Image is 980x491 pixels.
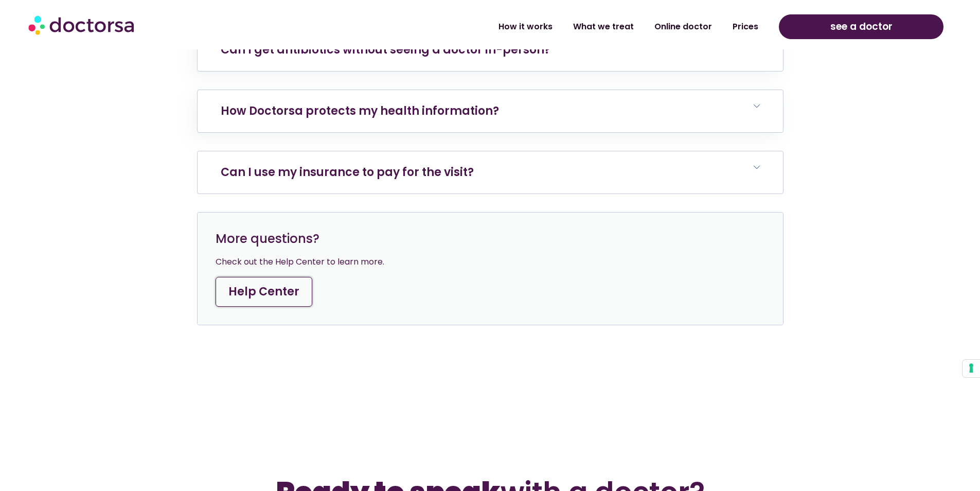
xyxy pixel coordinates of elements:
span: see a doctor [830,19,893,35]
a: Can I use my insurance to pay for the visit? [221,164,474,180]
a: Can I get antibiotics without seeing a doctor in-person? [221,42,550,58]
nav: Menu [253,15,769,39]
a: Help Center [216,277,312,307]
a: Prices [722,15,769,39]
div: Check out the Help Center to learn more. [216,255,765,269]
h6: How Doctorsa protects my health information? [198,90,783,132]
a: How Doctorsa protects my health information? [221,103,499,119]
a: see a doctor [779,14,943,39]
a: Online doctor [644,15,722,39]
a: What we treat [563,15,644,39]
h6: Can I use my insurance to pay for the visit? [198,151,783,194]
h6: Can I get antibiotics without seeing a doctor in-person? [198,29,783,71]
a: How it works [488,15,563,39]
h3: More questions? [216,231,765,247]
button: Your consent preferences for tracking technologies [963,360,980,377]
